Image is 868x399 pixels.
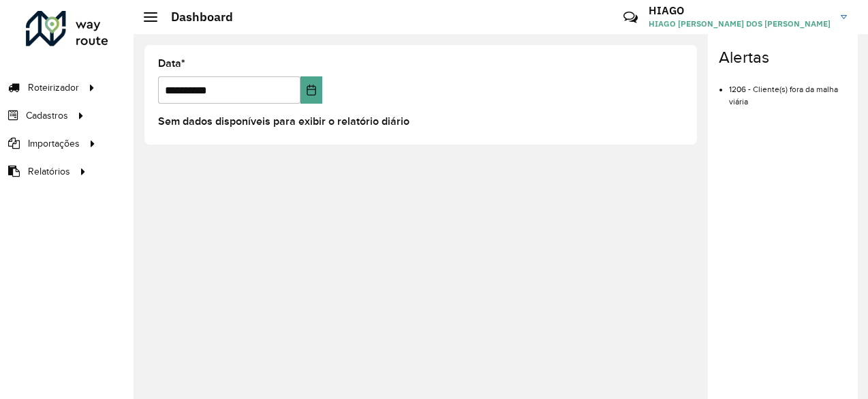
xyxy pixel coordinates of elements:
[616,3,645,32] a: Contato Rápido
[158,113,409,130] label: Sem dados disponíveis para exibir o relatório diário
[300,76,322,104] button: Choose Date
[157,10,233,25] h2: Dashboard
[649,18,831,30] span: HIAGO [PERSON_NAME] DOS [PERSON_NAME]
[719,48,847,68] h4: Alertas
[649,4,831,17] h3: HIAGO
[28,164,70,179] span: Relatórios
[729,73,847,108] li: 1206 - Cliente(s) fora da malha viária
[28,136,80,151] span: Importações
[26,108,68,123] span: Cadastros
[158,55,185,72] label: Data
[28,80,79,95] span: Roteirizador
